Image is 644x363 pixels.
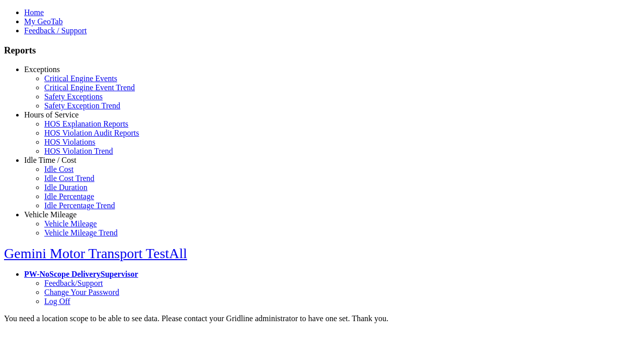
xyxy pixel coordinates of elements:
a: Gemini Motor Transport TestAll [4,246,187,261]
a: Vehicle Mileage [24,210,76,219]
a: Critical Engine Event Trend [44,83,135,92]
a: Hours of Service [24,110,78,119]
a: Vehicle Mileage [44,219,97,228]
a: Exceptions [24,65,60,74]
a: Idle Cost Trend [44,174,95,183]
h3: Reports [4,45,640,56]
a: Critical Engine Events [44,74,117,83]
a: Safety Exceptions [44,92,103,101]
a: Idle Percentage Trend [44,201,115,210]
a: Home [24,8,44,17]
div: You need a location scope to be able to see data. Please contact your Gridline administrator to h... [4,314,640,323]
a: HOS Violation Audit Reports [44,129,139,137]
a: Idle Cost [44,165,73,173]
a: Idle Duration [44,183,88,192]
a: Safety Exception Trend [44,101,120,110]
a: Feedback / Support [24,26,87,35]
a: Change Your Password [44,288,119,296]
a: Idle Percentage [44,192,94,201]
a: HOS Violations [44,138,95,146]
a: Idle Time / Cost [24,156,76,164]
a: HOS Explanation Reports [44,119,128,128]
a: Vehicle Mileage Trend [44,228,118,237]
a: HOS Violation Trend [44,147,113,155]
a: Log Off [44,297,70,306]
a: Feedback/Support [44,279,103,287]
a: PW-NoScope DeliverySupervisor [24,270,138,278]
a: My GeoTab [24,17,63,26]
